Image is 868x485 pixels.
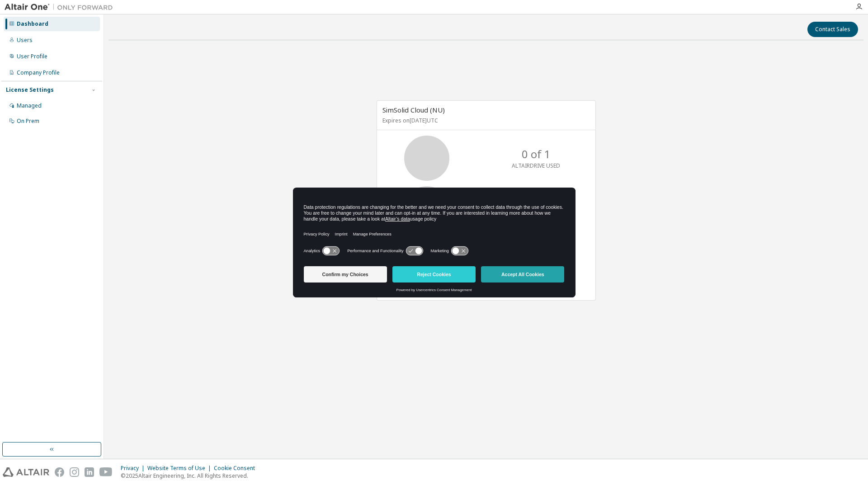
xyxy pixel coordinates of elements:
div: On Prem [17,118,39,125]
div: Company Profile [17,69,60,76]
div: License Settings [6,86,54,94]
div: Cookie Consent [214,465,260,472]
p: 0 of 1 [522,146,551,162]
button: Contact Sales [807,22,858,37]
img: facebook.svg [55,467,64,477]
div: Website Terms of Use [147,465,214,472]
p: © 2025 Altair Engineering, Inc. All Rights Reserved. [121,472,260,480]
img: altair_logo.svg [3,467,49,477]
img: linkedin.svg [85,467,94,477]
div: Dashboard [17,20,48,28]
span: SimSolid Cloud (NU) [382,105,445,114]
img: youtube.svg [99,467,113,477]
p: ALTAIRDRIVE USED [512,162,560,170]
p: Expires on [DATE] UTC [382,117,588,124]
div: User Profile [17,53,47,60]
img: Altair One [5,3,118,12]
img: instagram.svg [70,467,79,477]
div: Privacy [121,465,147,472]
div: Managed [17,102,42,109]
div: Users [17,37,33,44]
